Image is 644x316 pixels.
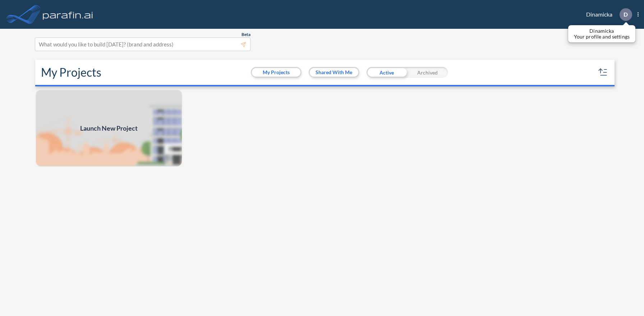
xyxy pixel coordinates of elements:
[35,89,183,167] a: Launch New Project
[241,32,250,37] span: Beta
[41,66,101,79] h2: My Projects
[80,123,138,133] span: Launch New Project
[575,8,639,21] div: Dinamicka
[574,28,630,34] p: Dinamicka
[310,68,358,77] button: Shared With Me
[41,7,95,22] img: logo
[407,67,448,78] div: Archived
[367,67,407,78] div: Active
[624,11,628,18] p: D
[35,89,183,167] img: add
[574,34,630,40] p: Your profile and settings
[252,68,300,77] button: My Projects
[597,67,609,78] button: sort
